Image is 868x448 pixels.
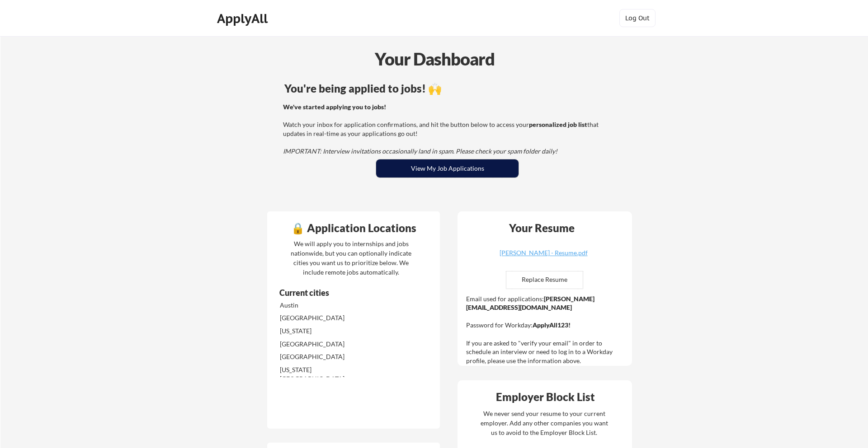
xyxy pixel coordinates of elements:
strong: ApplyAll123! [533,321,571,329]
div: [GEOGRAPHIC_DATA] [280,340,375,349]
div: Your Resume [497,223,586,233]
div: We never send your resume to your current employer. Add any other companies you want us to avoid ... [480,409,609,437]
div: Current cities [279,289,405,297]
div: You're being applied to jobs! 🙌 [284,83,610,94]
div: 🔒 Application Locations [269,223,438,233]
div: ApplyAll [217,11,270,26]
div: Employer Block List [461,392,629,402]
a: [PERSON_NAME] - Resume.pdf [490,250,597,264]
div: [PERSON_NAME] - Resume.pdf [490,250,597,256]
div: Email used for applications: Password for Workday: If you are asked to "verify your email" in ord... [466,294,626,365]
strong: personalized job list [529,121,587,128]
div: [US_STATE] [280,327,375,336]
div: Your Dashboard [1,46,868,72]
strong: We've started applying you to jobs! [283,103,386,111]
div: Austin [280,301,375,310]
button: View My Job Applications [376,159,519,177]
button: Log Out [619,9,656,27]
div: [GEOGRAPHIC_DATA] [280,352,375,361]
div: [GEOGRAPHIC_DATA] [280,313,375,322]
div: [US_STATE][GEOGRAPHIC_DATA] [280,365,375,383]
div: We will apply you to internships and jobs nationwide, but you can optionally indicate cities you ... [289,239,413,277]
em: IMPORTANT: Interview invitations occasionally land in spam. Please check your spam folder daily! [283,147,557,155]
div: Watch your inbox for application confirmations, and hit the button below to access your that upda... [283,103,609,156]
